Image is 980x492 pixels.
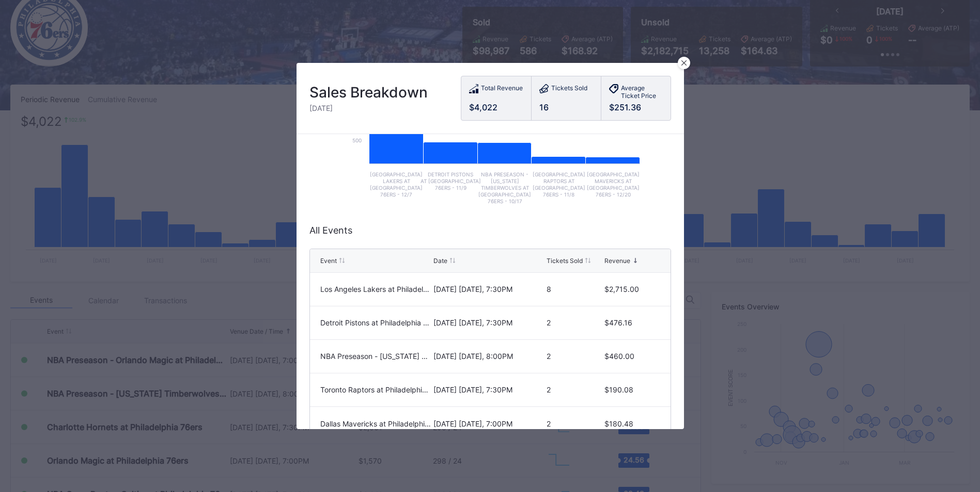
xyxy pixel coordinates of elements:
div: Date [433,257,447,265]
div: 2 [547,318,602,327]
div: $2,715.00 [604,285,660,293]
div: 16 [539,102,593,112]
text: [GEOGRAPHIC_DATA] Lakers at [GEOGRAPHIC_DATA] 76ers - 12/7 [370,171,423,198]
text: [GEOGRAPHIC_DATA] Raptors at [GEOGRAPHIC_DATA] 76ers - 11/8 [532,171,585,198]
div: $460.00 [604,352,660,360]
div: $4,022 [469,102,523,112]
div: [DATE] [DATE], 7:30PM [433,385,544,394]
div: $190.08 [604,385,660,394]
div: Toronto Raptors at Philadelphia 76ers [320,385,431,394]
div: 2 [547,419,602,428]
text: [GEOGRAPHIC_DATA] Mavericks at [GEOGRAPHIC_DATA] 76ers - 12/20 [586,171,639,198]
div: $476.16 [604,318,660,327]
div: Tickets Sold [547,257,583,265]
div: [DATE] [DATE], 7:30PM [433,318,544,327]
text: NBA Preseason - [US_STATE] Timberwolves at [GEOGRAPHIC_DATA] 76ers - 10/17 [478,171,531,204]
div: [DATE] [DATE], 8:00PM [433,352,544,360]
div: Average Ticket Price [621,84,663,100]
div: Total Revenue [481,84,523,95]
div: Tickets Sold [551,84,587,95]
div: [DATE] [DATE], 7:30PM [433,285,544,293]
div: 8 [547,285,602,293]
div: All Events [309,225,671,236]
div: Los Angeles Lakers at Philadelphia 76ers [320,285,431,293]
div: 2 [547,352,602,360]
div: NBA Preseason - [US_STATE] Timberwolves at Philadelphia 76ers [320,352,431,360]
div: Detroit Pistons at Philadelphia 76ers [320,318,431,327]
div: [DATE] [309,104,428,112]
div: [DATE] [DATE], 7:00PM [433,419,544,428]
div: Dallas Mavericks at Philadelphia 76ers [320,419,431,428]
div: $251.36 [609,102,663,112]
div: Sales Breakdown [309,84,428,101]
div: 2 [547,385,602,394]
div: $180.48 [604,419,660,428]
div: Revenue [604,257,630,265]
text: 500 [352,137,362,143]
text: Detroit Pistons at [GEOGRAPHIC_DATA] 76ers - 11/9 [420,171,480,191]
div: Event [320,257,337,265]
